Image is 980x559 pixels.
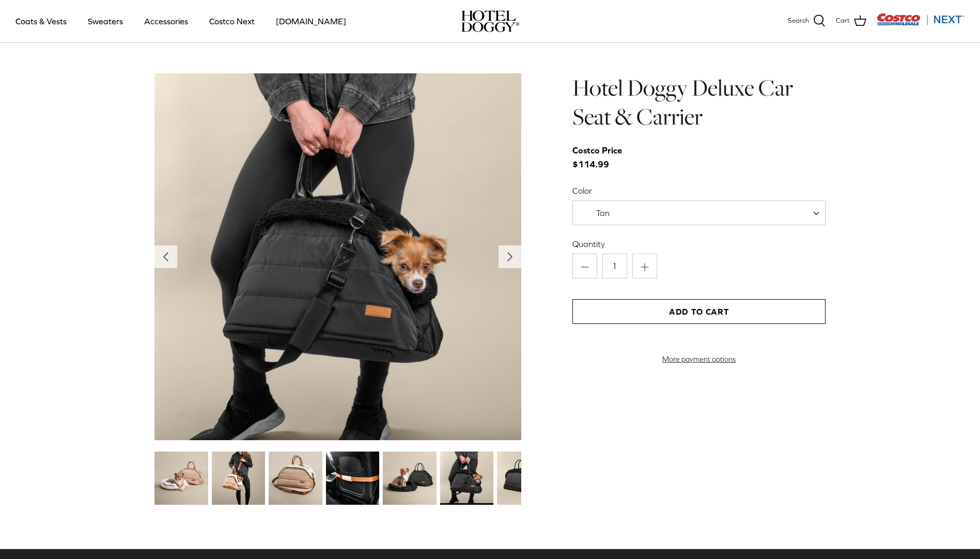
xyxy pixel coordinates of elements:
[572,144,622,158] div: Costco Price
[6,4,76,39] a: Coats & Vests
[461,10,519,32] img: hoteldoggycom
[135,4,197,39] a: Accessories
[572,144,632,172] span: $114.99
[572,238,826,250] label: Quantity
[572,185,826,196] label: Color
[154,245,177,268] button: Previous
[877,13,965,26] img: Costco Next
[788,14,826,28] a: Search
[267,4,355,39] a: [DOMAIN_NAME]
[596,208,610,218] span: Tan
[877,20,965,27] a: Visit Costco Next
[200,4,264,39] a: Costco Next
[572,200,826,225] span: Tan
[836,15,850,26] span: Cart
[602,254,627,278] input: Quantity
[572,355,826,364] a: More payment options
[788,15,809,26] span: Search
[836,14,866,28] a: Cart
[572,73,826,132] h1: Hotel Doggy Deluxe Car Seat & Carrier
[461,10,519,32] a: hoteldoggy.com hoteldoggycom
[79,4,132,39] a: Sweaters
[573,208,630,219] span: Tan
[499,245,521,268] button: Next
[572,299,826,324] button: Add to Cart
